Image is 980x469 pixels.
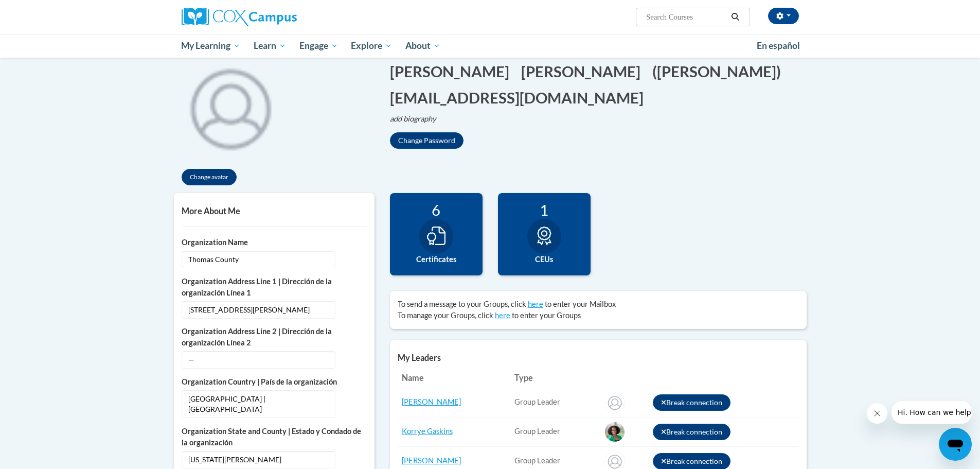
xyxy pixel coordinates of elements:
[182,169,237,185] button: Change avatar
[405,40,440,52] span: About
[182,237,367,248] label: Organization Name
[653,424,731,440] button: Break connection
[398,368,510,388] th: Name
[166,34,814,58] div: Main menu
[757,40,800,51] span: En español
[399,34,447,58] a: About
[506,254,583,265] label: CEUs
[510,417,601,446] td: connected user for connection GA: Thomas- Garrison-Pilcher (1st & 2nd)
[182,326,367,349] label: Organization Address Line 2 | Dirección de la organización Línea 2
[182,376,367,388] label: Organization Country | País de la organización
[512,311,581,320] span: to enter your Groups
[892,401,972,424] iframe: Message from company
[344,34,399,58] a: Explore
[390,113,444,125] button: Edit biography
[398,353,799,362] h5: My Leaders
[867,403,887,424] iframe: Close message
[390,132,464,149] button: Change Password
[299,40,338,52] span: Engage
[182,351,335,369] span: —
[182,8,297,26] img: Cox Campus
[402,456,461,465] a: [PERSON_NAME]
[174,50,287,164] div: Click to change the profile picture
[510,388,601,417] td: connected user for connection GA: Thomas- Garrison-Pilcher (1st & 2nd)
[6,7,83,15] span: Hi. How can we help?
[510,368,601,388] th: Type
[174,50,287,164] img: profile avatar
[182,251,335,268] span: Thomas County
[182,206,367,216] h5: More About Me
[652,61,788,82] button: Edit screen name
[604,392,625,413] img: Amy Tyson
[182,390,335,418] span: [GEOGRAPHIC_DATA] | [GEOGRAPHIC_DATA]
[727,11,743,23] button: Search
[645,11,727,23] input: Search Courses
[182,451,335,468] span: [US_STATE][PERSON_NAME]
[768,8,799,24] button: Account Settings
[750,35,807,57] a: En español
[181,40,240,52] span: My Learning
[528,300,543,308] a: here
[521,61,647,82] button: Edit last name
[604,422,625,442] img: Korrye Gaskins
[182,426,367,448] label: Organization State and County | Estado y Condado de la organización
[545,300,616,308] span: to enter your Mailbox
[254,40,286,52] span: Learn
[402,427,453,436] a: Korrye Gaskins
[506,201,583,219] div: 1
[182,276,367,299] label: Organization Address Line 1 | Dirección de la organización Línea 1
[939,428,972,461] iframe: Button to launch messaging window
[390,87,650,108] button: Edit email address
[247,34,293,58] a: Learn
[293,34,345,58] a: Engage
[653,394,731,411] button: Break connection
[351,40,392,52] span: Explore
[390,61,516,82] button: Edit first name
[182,301,335,319] span: [STREET_ADDRESS][PERSON_NAME]
[495,311,510,320] a: here
[398,254,475,265] label: Certificates
[398,300,526,308] span: To send a message to your Groups, click
[398,201,475,219] div: 6
[175,34,247,58] a: My Learning
[402,397,461,406] a: [PERSON_NAME]
[398,311,493,320] span: To manage your Groups, click
[390,114,436,123] i: add biography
